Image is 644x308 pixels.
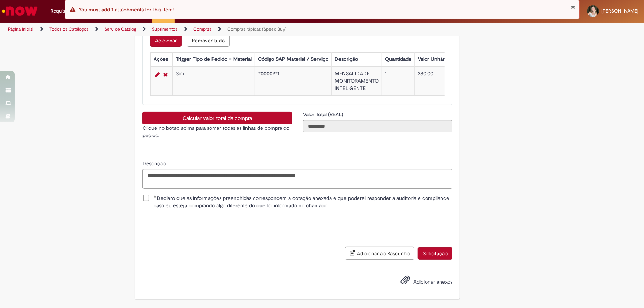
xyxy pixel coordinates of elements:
[142,124,292,139] p: Clique no botão acima para somar todas as linhas de compra do pedido.
[152,26,178,32] a: Suprimentos
[345,247,414,260] button: Adicionar ao Rascunho
[51,7,76,15] span: Requisições
[173,53,255,66] th: Trigger Tipo de Pedido = Material
[154,194,452,209] span: Declaro que as informações preenchidas correspondem a cotação anexada e que poderei responder a a...
[255,53,332,66] th: Código SAP Material / Serviço
[142,169,452,189] textarea: Descrição
[601,8,638,14] span: [PERSON_NAME]
[415,67,452,96] td: 280,00
[193,26,211,32] a: Compras
[382,53,415,66] th: Quantidade
[142,160,167,167] span: Descrição
[79,6,174,13] span: You must add 1 attachments for this item!
[332,53,382,66] th: Descrição
[142,112,292,124] button: Calcular valor total da compra
[303,111,345,118] span: Somente leitura - Valor Total (REAL)
[571,4,576,10] button: Fechar Notificação
[104,26,136,32] a: Service Catalog
[154,70,162,79] a: Editar Linha 1
[6,23,424,36] ul: Trilhas de página
[413,278,452,285] span: Adicionar anexos
[332,67,382,96] td: MENSALIDADE MONITORAMENTO INTELIGENTE
[150,34,182,47] button: Adicionar uma linha para Lista de Itens
[418,247,452,260] button: Solicitação
[382,67,415,96] td: 1
[173,67,255,96] td: Sim
[8,26,34,32] a: Página inicial
[303,111,345,118] label: Somente leitura - Valor Total (REAL)
[187,34,230,47] button: Remover todas as linhas de Lista de Itens
[162,70,169,79] a: Remover linha 1
[227,26,287,32] a: Compras rápidas (Speed Buy)
[1,4,39,18] img: ServiceNow
[303,120,452,132] input: Valor Total (REAL)
[151,53,173,66] th: Ações
[154,195,157,198] span: Obrigatório Preenchido
[255,67,332,96] td: 70000271
[49,26,89,32] a: Todos os Catálogos
[415,53,452,66] th: Valor Unitário
[399,273,412,290] button: Adicionar anexos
